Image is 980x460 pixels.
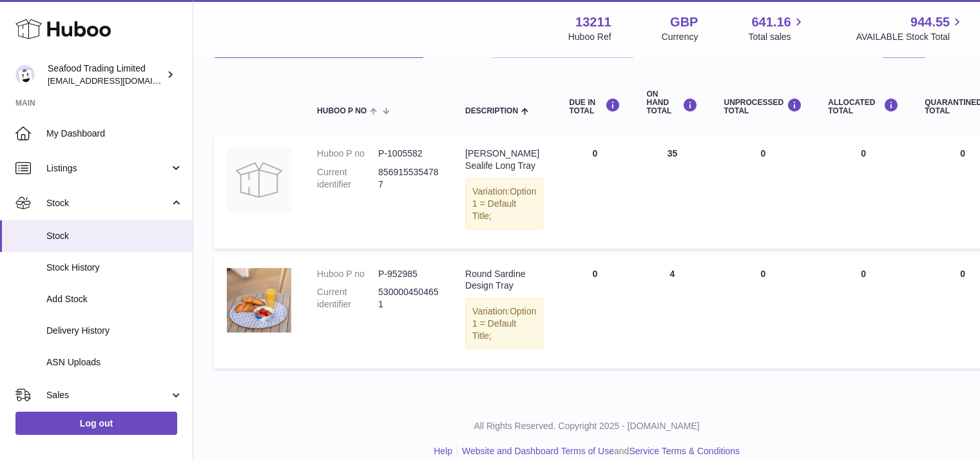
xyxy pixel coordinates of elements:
span: Stock [46,197,169,209]
div: Variation: [465,298,543,349]
span: 0 [960,269,965,279]
span: Sales [46,389,169,401]
span: Huboo P no [317,107,367,115]
a: Service Terms & Conditions [629,446,740,456]
span: Delivery History [46,325,183,337]
a: Help [434,446,452,456]
span: Stock History [46,262,183,274]
span: 0 [960,148,965,158]
td: 0 [815,255,912,369]
img: product image [227,268,291,332]
td: 0 [556,135,633,248]
div: ON HAND Total [646,90,698,116]
span: Total sales [748,31,805,43]
span: Stock [46,230,183,242]
strong: GBP [670,14,698,31]
div: Seafood Trading Limited [48,62,164,87]
img: thendy@rickstein.com [15,65,35,84]
span: Option 1 = Default Title; [472,306,536,341]
td: 0 [815,135,912,248]
dd: 8569155354787 [378,166,439,191]
div: DUE IN TOTAL [569,98,620,115]
span: Listings [46,162,169,175]
li: and [457,445,740,457]
span: Option 1 = Default Title; [472,186,536,221]
div: Huboo Ref [568,31,611,43]
span: Description [465,107,518,115]
div: Round Sardine Design Tray [465,268,543,292]
div: Currency [662,31,698,43]
a: 641.16 Total sales [748,14,805,43]
a: 944.55 AVAILABLE Stock Total [856,14,965,43]
span: 641.16 [751,14,791,31]
dt: Current identifier [317,166,378,191]
dd: 5300004504651 [378,286,439,311]
span: AVAILABLE Stock Total [856,31,965,43]
div: [PERSON_NAME] Sealife Long Tray [465,148,543,172]
span: ASN Uploads [46,356,183,369]
strong: 13211 [575,14,611,31]
span: My Dashboard [46,128,183,140]
div: ALLOCATED Total [828,98,899,115]
a: Log out [15,412,177,435]
dt: Current identifier [317,286,378,311]
p: All Rights Reserved. Copyright 2025 - [DOMAIN_NAME] [204,420,970,432]
td: 0 [711,135,815,248]
dt: Huboo P no [317,148,378,160]
td: 35 [633,135,711,248]
span: 944.55 [910,14,950,31]
dd: P-1005582 [378,148,439,160]
img: product image [227,148,291,212]
a: Website and Dashboard Terms of Use [462,446,614,456]
div: UNPROCESSED Total [724,98,802,115]
td: 4 [633,255,711,369]
div: Variation: [465,178,543,229]
span: [EMAIL_ADDRESS][DOMAIN_NAME] [48,75,189,86]
td: 0 [711,255,815,369]
dd: P-952985 [378,268,439,280]
dt: Huboo P no [317,268,378,280]
span: Add Stock [46,293,183,305]
td: 0 [556,255,633,369]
